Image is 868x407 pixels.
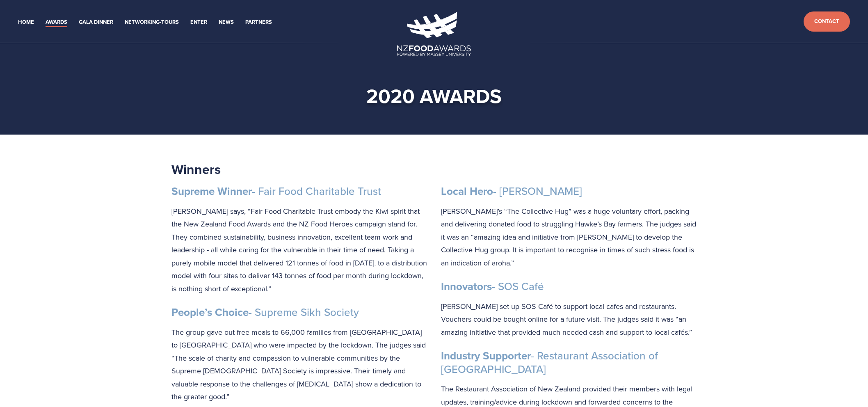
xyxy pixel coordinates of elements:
strong: People’s Choice [171,304,249,320]
p: [PERSON_NAME] says, “Fair Food Charitable Trust embody the Kiwi spirit that the New Zealand Food ... [171,205,427,295]
strong: Local Hero [441,183,493,199]
strong: Innovators [441,279,492,294]
strong: Industry Supporter [441,348,531,364]
h3: - [PERSON_NAME] [441,185,697,198]
a: Partners [245,18,272,27]
h3: - Supreme Sikh Society [171,306,427,319]
h1: 2020 AWARDS [185,84,683,108]
a: Gala Dinner [79,18,113,27]
h3: - SOS Café [441,280,697,293]
a: Home [18,18,34,27]
a: Awards [46,18,67,27]
strong: Winners [171,160,221,179]
a: Networking-Tours [125,18,179,27]
h3: - Fair Food Charitable Trust [171,185,427,198]
p: [PERSON_NAME]’s “The Collective Hug” was a huge voluntary effort, packing and delivering donated ... [441,205,697,270]
a: News [219,18,234,27]
a: Enter [190,18,207,27]
p: [PERSON_NAME] set up SOS Café to support local cafes and restaurants. Vouchers could be bought on... [441,300,697,339]
p: The group gave out free meals to 66,000 families from [GEOGRAPHIC_DATA] to [GEOGRAPHIC_DATA] who ... [171,326,427,403]
strong: Supreme Winner [171,183,252,199]
h3: - Restaurant Association of [GEOGRAPHIC_DATA] [441,349,697,376]
a: Contact [804,11,850,32]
